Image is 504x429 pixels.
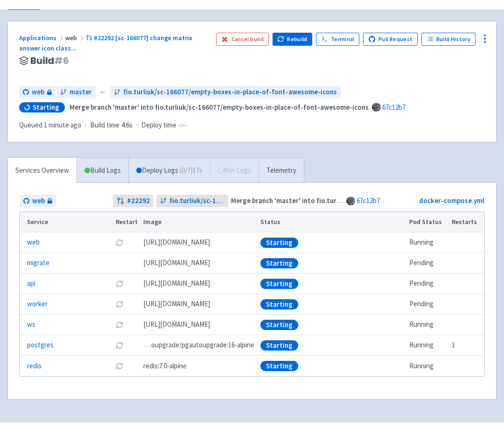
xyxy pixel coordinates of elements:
[419,196,484,205] a: docker-compose.yml
[32,196,45,206] span: web
[258,212,406,232] th: Status
[406,232,449,253] td: Running
[143,361,187,372] span: redis:7.0-alpine
[406,253,449,274] td: Pending
[180,165,203,176] span: ( 0 / 7 ) 17s
[259,158,304,183] a: Telemetry
[116,301,123,308] button: Restart pod
[113,195,154,207] a: #22292
[27,361,42,372] a: redis
[143,258,210,268] span: [DOMAIN_NAME][URL]
[90,120,119,131] span: Build time
[143,278,210,289] span: [DOMAIN_NAME][URL]
[406,212,449,232] th: Pod Status
[44,120,81,129] time: 1 minute ago
[19,34,192,53] span: #22292 [sc-166077] change matrix answer icon class ...
[406,274,449,294] td: Pending
[260,258,298,268] div: Starting
[143,237,210,248] span: [DOMAIN_NAME][URL]
[8,158,77,183] a: Services Overview
[128,158,210,183] a: Deploy Logs (0/7)17s
[141,120,176,131] span: Deploy time
[20,212,112,232] th: Service
[406,315,449,335] td: Running
[143,319,210,330] span: [DOMAIN_NAME][URL]
[260,238,298,248] div: Starting
[27,278,35,289] a: api
[27,299,48,309] a: worker
[406,335,449,356] td: Running
[260,279,298,289] div: Starting
[77,158,128,183] a: Build Logs
[19,34,65,42] a: Applications
[112,212,140,232] th: Restart
[216,33,269,46] button: Cancel build
[273,33,313,46] button: Rebuild
[449,212,484,232] th: Restarts
[19,34,192,53] a: #22292 [sc-166077] change matrix answer icon class...
[110,86,341,98] a: fio.turliuk/sc-166077/empty-boxes-in-place-of-font-awesome-icons
[27,237,40,248] a: web
[121,120,133,131] span: 4.6s
[127,196,150,206] strong: # 22292
[143,299,210,309] span: [DOMAIN_NAME][URL]
[56,86,96,98] a: master
[19,86,56,98] a: web
[116,362,123,370] button: Restart pod
[260,361,298,371] div: Starting
[406,356,449,376] td: Running
[382,103,406,112] a: 67c12b7
[116,321,123,329] button: Restart pod
[169,196,225,206] span: fio.turliuk/sc-166077/empty-boxes-in-place-of-font-awesome-icons
[260,299,298,309] div: Starting
[27,340,54,351] a: postgres
[156,195,229,207] a: fio.turliuk/sc-166077/empty-boxes-in-place-of-font-awesome-icons
[143,340,254,351] span: pgautoupgrade/pgautoupgrade:16-alpine
[70,87,92,98] span: master
[70,103,369,112] strong: Merge branch 'master' into fio.turliuk/sc-166077/empty-boxes-in-place-of-font-awesome-icons
[27,319,35,330] a: ws
[54,54,69,67] span: # 6
[20,195,56,207] a: web
[116,239,123,246] button: Restart pod
[116,342,123,349] button: Restart pod
[19,120,81,129] span: Queued
[65,34,86,42] span: web
[316,33,359,46] a: Terminal
[123,87,337,98] span: fio.turliuk/sc-166077/empty-boxes-in-place-of-font-awesome-icons
[260,340,298,351] div: Starting
[357,196,380,205] a: 67c12b7
[30,56,69,66] span: Build
[33,103,59,112] span: Starting
[116,280,123,288] button: Restart pod
[260,320,298,330] div: Starting
[140,212,258,232] th: Image
[178,120,187,131] span: -:--
[363,33,418,46] a: Pull Request
[19,120,192,131] div: · ·
[99,87,106,98] span: ←
[449,335,484,356] td: 1
[27,258,49,268] a: migrate
[32,87,44,98] span: web
[421,33,476,46] a: Build History
[406,294,449,315] td: Pending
